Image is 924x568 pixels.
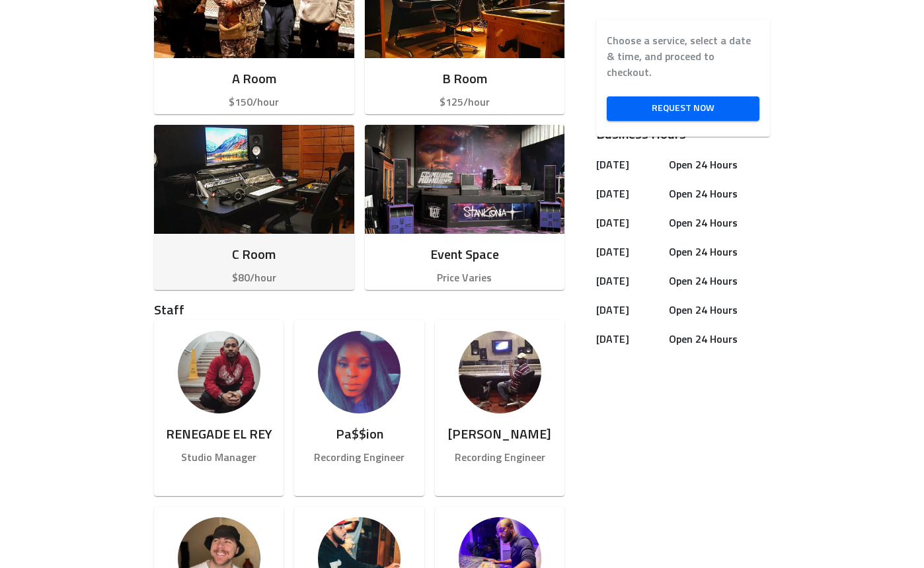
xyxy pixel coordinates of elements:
[165,94,344,110] p: $150/hour
[669,330,765,349] h6: Open 24 Hours
[596,272,663,291] h6: [DATE]
[607,33,759,81] label: Choose a service, select a date & time, and proceed to checkout.
[669,272,765,291] h6: Open 24 Hours
[305,450,413,466] p: Recording Engineer
[596,214,663,232] h6: [DATE]
[617,100,749,117] span: Request Now
[669,185,765,203] h6: Open 24 Hours
[165,450,273,466] p: Studio Manager
[375,270,555,286] p: Price Varies
[375,244,555,266] h6: Event Space
[459,331,541,413] img: Giorgio Yeldell
[165,270,344,286] p: $80/hour
[365,125,565,234] img: Room image
[596,301,663,320] h6: [DATE]
[165,69,344,90] h6: A Room
[305,424,413,445] h6: Pa$$ion
[294,331,424,496] a: Pa$$ionPa$$ionRecording Engineer
[596,330,663,349] h6: [DATE]
[596,243,663,262] h6: [DATE]
[669,156,765,174] h6: Open 24 Hours
[596,156,663,174] h6: [DATE]
[669,214,765,232] h6: Open 24 Hours
[154,125,354,290] button: C Room$80/hour
[165,424,273,445] h6: RENEGADE EL REY
[435,331,564,496] a: Giorgio Yeldell[PERSON_NAME]Recording Engineer
[178,331,260,413] img: RENEGADE EL REY
[445,450,554,466] p: Recording Engineer
[375,69,555,90] h6: B Room
[445,424,554,445] h6: [PERSON_NAME]
[154,301,564,320] h3: Staff
[596,185,663,203] h6: [DATE]
[607,96,759,121] a: Request Now
[154,331,284,496] a: RENEGADE EL REYRENEGADE EL REYStudio Manager
[375,94,555,110] p: $125/hour
[165,244,344,266] h6: C Room
[365,125,565,290] button: Event SpacePrice Varies
[669,243,765,262] h6: Open 24 Hours
[318,331,401,413] img: Pa$$ion
[669,301,765,320] h6: Open 24 Hours
[154,125,354,234] img: Room image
